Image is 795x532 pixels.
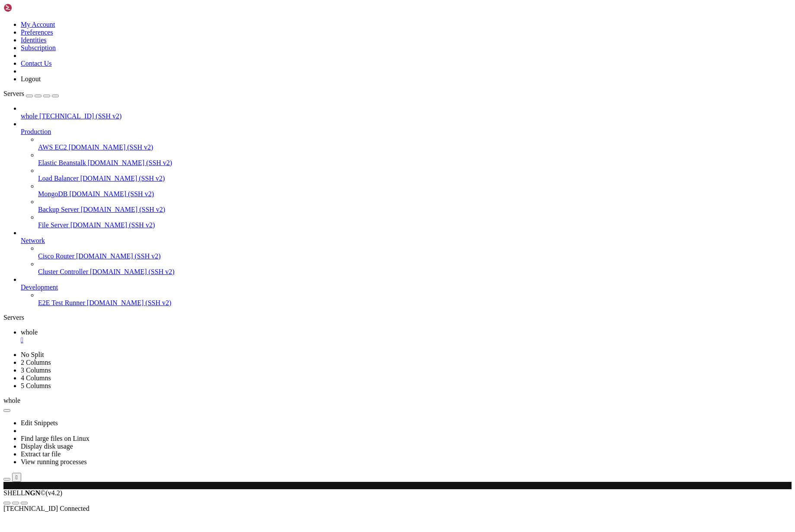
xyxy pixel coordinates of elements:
span: Cluster Controller [38,268,88,275]
span: Development [21,284,58,291]
span: [DOMAIN_NAME] (SSH v2) [70,221,155,229]
span: MongoDB [38,190,67,198]
button:  [12,473,21,482]
li: AWS EC2 [DOMAIN_NAME] (SSH v2) [38,136,792,151]
span: Production [21,128,51,135]
a:  [21,336,792,344]
li: Cisco Router [DOMAIN_NAME] (SSH v2) [38,245,792,260]
img: Shellngn [3,3,53,12]
a: Display disk usage [21,443,73,450]
a: Backup Server [DOMAIN_NAME] (SSH v2) [38,206,792,213]
li: Network [21,229,792,276]
span: Backup Server [38,206,79,213]
a: whole [21,328,792,344]
a: View running processes [21,458,87,465]
a: 2 Columns [21,359,51,366]
a: Find large files on Linux [21,435,89,442]
span: [DOMAIN_NAME] (SSH v2) [90,268,175,275]
span: File Server [38,221,69,229]
span: [TECHNICAL_ID] (SSH v2) [39,112,121,120]
a: Servers [3,90,59,97]
span: [DOMAIN_NAME] (SSH v2) [76,252,161,260]
li: Backup Server [DOMAIN_NAME] (SSH v2) [38,198,792,213]
a: 3 Columns [21,366,51,374]
span: [DOMAIN_NAME] (SSH v2) [80,175,165,182]
span: Load Balancer [38,175,79,182]
span: whole [21,328,38,336]
a: Network [21,237,792,245]
span: Elastic Beanstalk [38,159,86,166]
a: Development [21,284,792,291]
li: E2E Test Runner [DOMAIN_NAME] (SSH v2) [38,291,792,307]
span: [DOMAIN_NAME] (SSH v2) [69,190,154,198]
li: Production [21,120,792,229]
a: No Split [21,351,44,358]
span: [DOMAIN_NAME] (SSH v2) [88,159,172,166]
span: AWS EC2 [38,143,67,151]
span: Network [21,237,45,244]
li: Load Balancer [DOMAIN_NAME] (SSH v2) [38,167,792,182]
a: Subscription [21,44,56,51]
div: Servers [3,314,792,322]
a: AWS EC2 [DOMAIN_NAME] (SSH v2) [38,143,792,151]
a: Cisco Router [DOMAIN_NAME] (SSH v2) [38,252,792,260]
span: E2E Test Runner [38,299,85,306]
span: Cisco Router [38,252,74,260]
a: File Server [DOMAIN_NAME] (SSH v2) [38,221,792,229]
a: Logout [21,75,41,83]
a: Load Balancer [DOMAIN_NAME] (SSH v2) [38,175,792,182]
a: Edit Snippets [21,419,58,427]
div:  [16,474,18,481]
a: E2E Test Runner [DOMAIN_NAME] (SSH v2) [38,299,792,307]
a: Production [21,128,792,136]
li: Cluster Controller [DOMAIN_NAME] (SSH v2) [38,260,792,276]
span: [DOMAIN_NAME] (SSH v2) [87,299,172,306]
span: [DOMAIN_NAME] (SSH v2) [69,143,153,151]
a: Cluster Controller [DOMAIN_NAME] (SSH v2) [38,268,792,276]
li: whole [TECHNICAL_ID] (SSH v2) [21,105,792,120]
li: MongoDB [DOMAIN_NAME] (SSH v2) [38,182,792,198]
a: 4 Columns [21,374,51,382]
li: Development [21,276,792,307]
a: My Account [21,21,55,28]
a: 5 Columns [21,382,51,389]
span: Servers [3,90,24,97]
li: File Server [DOMAIN_NAME] (SSH v2) [38,213,792,229]
a: Identities [21,36,47,44]
span: [DOMAIN_NAME] (SSH v2) [81,206,166,213]
a: Contact Us [21,60,52,67]
a: Extract tar file [21,450,61,458]
span: whole [3,397,20,404]
a: whole [TECHNICAL_ID] (SSH v2) [21,112,792,120]
a: Preferences [21,29,53,36]
li: Elastic Beanstalk [DOMAIN_NAME] (SSH v2) [38,151,792,167]
a: Elastic Beanstalk [DOMAIN_NAME] (SSH v2) [38,159,792,167]
a: MongoDB [DOMAIN_NAME] (SSH v2) [38,190,792,198]
span: whole [21,112,38,120]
